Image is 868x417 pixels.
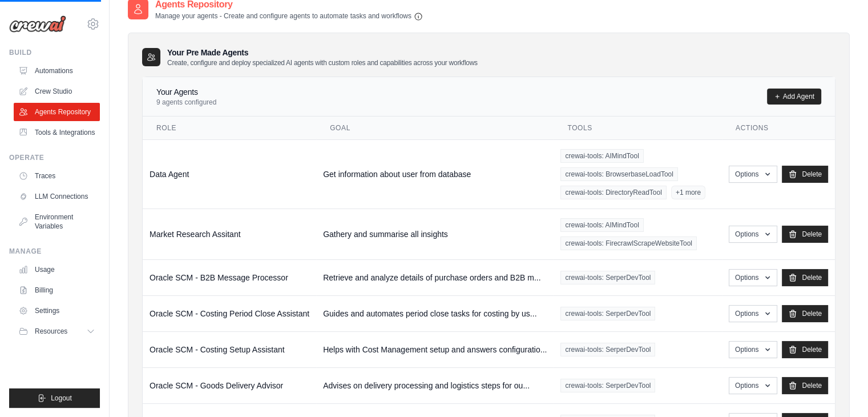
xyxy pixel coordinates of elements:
td: Retrieve and analyze details of purchase orders and B2B m... [316,259,554,295]
a: Delete [782,269,828,286]
th: Goal [316,117,554,140]
a: Crew Studio [14,82,100,101]
span: +1 more [671,186,705,199]
a: Tools & Integrations [14,123,100,142]
button: Options [729,269,777,286]
span: crewai-tools: SerperDevTool [560,379,655,392]
a: Delete [782,166,828,183]
span: crewai-tools: AIMindTool [560,218,643,232]
div: Manage [9,247,100,256]
span: crewai-tools: BrowserbaseLoadTool [560,167,677,181]
td: Helps with Cost Management setup and answers configuratio... [316,331,554,367]
button: Options [729,226,777,243]
span: Resources [35,327,67,336]
a: Traces [14,167,100,185]
button: Options [729,166,777,183]
button: Logout [9,388,100,408]
a: Billing [14,281,100,299]
span: crewai-tools: DirectoryReadTool [560,186,666,199]
a: Delete [782,305,828,322]
a: Agents Repository [14,103,100,121]
a: Settings [14,302,100,320]
button: Resources [14,322,100,340]
td: Oracle SCM - Costing Setup Assistant [143,331,316,367]
th: Role [143,117,316,140]
div: Build [9,48,100,57]
a: Add Agent [767,89,821,105]
span: crewai-tools: SerperDevTool [560,307,655,320]
h4: Your Agents [156,86,216,98]
div: Operate [9,153,100,162]
a: Environment Variables [14,208,100,235]
th: Tools [554,117,722,140]
a: Delete [782,341,828,358]
span: crewai-tools: SerperDevTool [560,271,655,284]
a: Delete [782,377,828,394]
td: Oracle SCM - Goods Delivery Advisor [143,367,316,403]
span: Logout [51,394,72,403]
a: LLM Connections [14,187,100,206]
td: Oracle SCM - Costing Period Close Assistant [143,295,316,331]
td: Get information about user from database [316,139,554,209]
a: Delete [782,226,828,243]
span: crewai-tools: SerperDevTool [560,343,655,356]
a: Usage [14,260,100,279]
button: Options [729,305,777,322]
p: Manage your agents - Create and configure agents to automate tasks and workflows [155,11,423,21]
p: Create, configure and deploy specialized AI agents with custom roles and capabilities across your... [167,58,478,67]
td: Gathery and summarise all insights [316,209,554,259]
td: Market Research Assitant [143,209,316,259]
a: Automations [14,62,100,80]
p: 9 agents configured [156,98,216,107]
span: crewai-tools: AIMindTool [560,149,643,163]
th: Actions [722,117,835,140]
button: Options [729,377,777,394]
button: Options [729,341,777,358]
span: crewai-tools: FirecrawlScrapeWebsiteTool [560,236,697,250]
td: Data Agent [143,139,316,209]
td: Guides and automates period close tasks for costing by us... [316,295,554,331]
td: Advises on delivery processing and logistics steps for ou... [316,367,554,403]
img: Logo [9,15,66,33]
td: Oracle SCM - B2B Message Processor [143,259,316,295]
h3: Your Pre Made Agents [167,47,478,67]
